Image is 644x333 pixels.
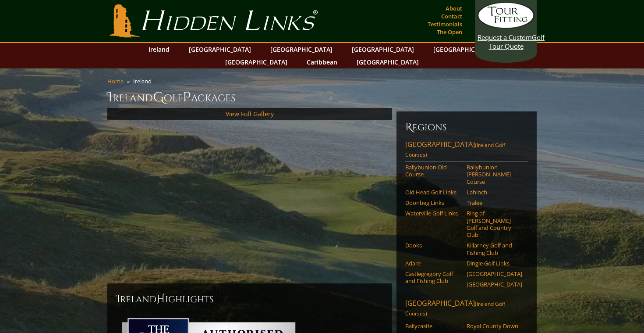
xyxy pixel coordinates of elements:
a: Home [107,77,124,85]
span: G [153,89,164,106]
a: Royal County Down [467,322,522,329]
a: About [443,2,464,14]
a: Ring of [PERSON_NAME] Golf and Country Club [467,210,522,238]
a: Dingle Golf Links [467,260,522,267]
a: Ballybunion Old Course [405,164,461,178]
span: H [156,292,165,306]
a: Castlegregory Golf and Fishing Club [405,270,461,285]
a: [GEOGRAPHIC_DATA] [467,270,522,277]
a: [GEOGRAPHIC_DATA](Ireland Golf Courses) [405,298,528,320]
a: Killarney Golf and Fishing Club [467,242,522,256]
a: Caribbean [302,56,342,68]
a: Lahinch [467,189,522,196]
span: Request a Custom [478,33,532,42]
a: [GEOGRAPHIC_DATA] [221,56,292,68]
li: Ireland [133,77,155,85]
a: Old Head Golf Links [405,189,461,196]
a: [GEOGRAPHIC_DATA] [347,43,418,56]
a: Ireland [144,43,174,56]
a: The Open [435,26,464,38]
a: [GEOGRAPHIC_DATA] [266,43,337,56]
a: Request a CustomGolf Tour Quote [478,2,534,50]
a: Waterville Golf Links [405,210,461,217]
a: Doonbeg Links [405,199,461,206]
a: [GEOGRAPHIC_DATA] [429,43,500,56]
a: Adare [405,260,461,267]
h6: Regions [405,120,528,134]
a: Contact [439,10,464,22]
a: [GEOGRAPHIC_DATA] [467,281,522,288]
a: Dooks [405,242,461,249]
a: Ballybunion [PERSON_NAME] Course [467,164,522,185]
h2: Ireland ighlights [116,292,383,306]
h1: Ireland olf ackages [107,89,537,106]
span: P [183,89,191,106]
a: [GEOGRAPHIC_DATA] [352,56,423,68]
a: View Full Gallery [226,110,274,118]
a: Testimonials [425,18,464,30]
a: [GEOGRAPHIC_DATA] [184,43,255,56]
span: (Ireland Golf Courses) [405,300,505,317]
a: [GEOGRAPHIC_DATA](Ireland Golf Courses) [405,140,528,161]
a: Tralee [467,199,522,206]
a: Ballycastle [405,322,461,329]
